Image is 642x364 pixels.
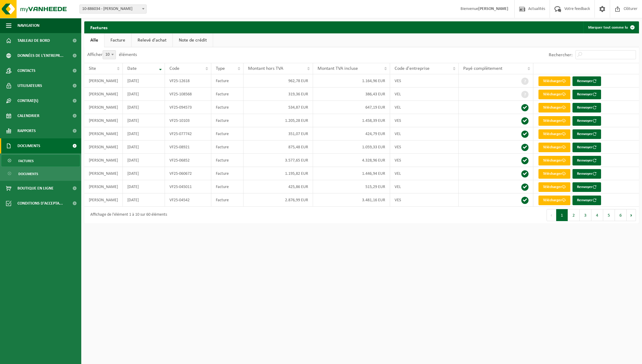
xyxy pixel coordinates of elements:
button: Renvoyer [572,182,601,192]
span: Rapports [17,123,36,138]
td: [DATE] [123,154,165,167]
td: Facture [211,88,243,101]
td: 962,78 EUR [243,74,313,88]
button: 5 [603,209,615,221]
td: 3.481,16 EUR [313,193,390,207]
button: Previous [547,209,556,221]
td: [PERSON_NAME] [84,193,123,207]
td: 1.446,94 EUR [313,167,390,180]
span: Contacts [17,63,36,78]
td: VF25-045011 [165,180,211,193]
span: 10 [103,50,116,59]
span: Documents [17,138,40,153]
td: Facture [211,154,243,167]
td: VES [390,74,459,88]
span: Site [89,66,96,71]
a: Note de crédit [173,33,213,47]
span: Montant TVA incluse [318,66,358,71]
td: [DATE] [123,101,165,114]
td: Facture [211,193,243,207]
td: [PERSON_NAME] [84,167,123,180]
button: Renvoyer [572,90,601,99]
td: 4.328,96 EUR [313,154,390,167]
a: Alle [84,33,104,47]
td: [DATE] [123,140,165,154]
button: 2 [568,209,580,221]
td: 1.164,96 EUR [313,74,390,88]
span: Navigation [17,18,39,33]
td: VF25-08921 [165,140,211,154]
h2: Factures [84,21,113,33]
a: Télécharger [538,169,570,179]
td: VF25-10103 [165,114,211,127]
span: Date [127,66,137,71]
td: VES [390,140,459,154]
button: Marquer tout comme lu [583,21,638,33]
span: 10-886034 - ROSIER - MOUSTIER [80,5,146,13]
td: [DATE] [123,88,165,101]
a: Télécharger [538,196,570,205]
td: Facture [211,74,243,88]
a: Documents [2,168,80,179]
a: Télécharger [538,116,570,126]
button: 1 [556,209,568,221]
td: Facture [211,167,243,180]
td: VF25-094573 [165,101,211,114]
td: [DATE] [123,74,165,88]
a: Facture [104,33,131,47]
td: [PERSON_NAME] [84,140,123,154]
td: VF25-077742 [165,127,211,140]
span: Boutique en ligne [17,181,54,196]
td: [PERSON_NAME] [84,114,123,127]
td: 2.876,99 EUR [243,193,313,207]
div: Affichage de l'élément 1 à 10 sur 60 éléments [87,210,167,221]
td: 3.577,65 EUR [243,154,313,167]
td: VF25-060672 [165,167,211,180]
button: 6 [615,209,627,221]
td: Facture [211,114,243,127]
td: 1.195,82 EUR [243,167,313,180]
span: Montant hors TVA [248,66,283,71]
button: 4 [591,209,603,221]
td: [DATE] [123,127,165,140]
td: Facture [211,180,243,193]
a: Télécharger [538,90,570,99]
td: VF25-06852 [165,154,211,167]
td: [DATE] [123,167,165,180]
button: Next [627,209,636,221]
td: VF25-12618 [165,74,211,88]
span: Code d'entreprise [395,66,430,71]
td: VEL [390,127,459,140]
td: VF25-108568 [165,88,211,101]
button: Renvoyer [572,76,601,86]
span: Payé complètement [463,66,502,71]
td: 515,29 EUR [313,180,390,193]
td: [PERSON_NAME] [84,74,123,88]
span: Documents [18,168,38,180]
td: 351,07 EUR [243,127,313,140]
td: [DATE] [123,114,165,127]
button: Renvoyer [572,196,601,205]
td: 647,19 EUR [313,101,390,114]
td: [DATE] [123,180,165,193]
td: [DATE] [123,193,165,207]
span: Code [169,66,179,71]
span: Calendrier [17,108,39,123]
td: Facture [211,101,243,114]
td: 875,48 EUR [243,140,313,154]
span: Factures [18,155,34,167]
td: VEL [390,88,459,101]
span: Tableau de bord [17,33,50,48]
td: 1.205,28 EUR [243,114,313,127]
td: VES [390,114,459,127]
span: 10 [103,51,116,59]
td: VEL [390,101,459,114]
td: [PERSON_NAME] [84,154,123,167]
td: 534,87 EUR [243,101,313,114]
td: VES [390,154,459,167]
button: Renvoyer [572,129,601,139]
td: [PERSON_NAME] [84,88,123,101]
a: Relevé d'achat [132,33,172,47]
button: Renvoyer [572,143,601,152]
td: 1.458,39 EUR [313,114,390,127]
